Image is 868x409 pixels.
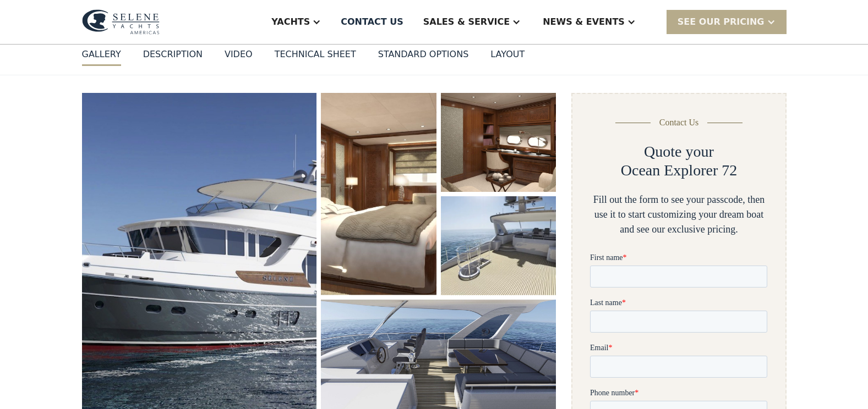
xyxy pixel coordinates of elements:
[659,116,699,129] div: Contact Us
[225,48,253,61] div: VIDEO
[667,10,787,34] div: SEE Our Pricing
[644,142,714,161] h2: Quote your
[82,9,160,35] img: logo
[82,48,121,66] a: GALLERY
[490,48,525,61] div: layout
[678,15,765,29] div: SEE Our Pricing
[543,15,625,29] div: News & EVENTS
[590,192,767,237] div: Fill out the form to see your passcode, then use it to start customizing your dream boat and see ...
[341,15,403,29] div: Contact US
[271,15,310,29] div: Yachts
[225,48,253,66] a: VIDEO
[378,48,469,66] a: standard options
[82,48,121,61] div: GALLERY
[378,48,469,61] div: standard options
[275,48,356,66] a: Technical sheet
[423,15,510,29] div: Sales & Service
[321,93,436,295] a: open lightbox
[621,161,737,180] h2: Ocean Explorer 72
[275,48,356,61] div: Technical sheet
[143,48,203,66] a: DESCRIPTION
[441,196,556,295] a: open lightbox
[143,48,203,61] div: DESCRIPTION
[490,48,525,66] a: layout
[441,93,556,192] a: open lightbox
[1,375,176,404] span: Tick the box below to receive occasional updates, exclusive offers, and VIP access via text message.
